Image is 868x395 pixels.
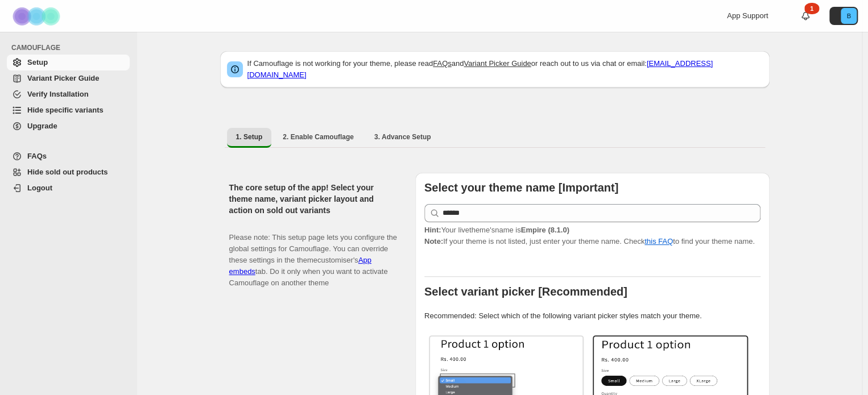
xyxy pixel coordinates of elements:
h2: The core setup of the app! Select your theme name, variant picker layout and action on sold out v... [229,182,397,216]
span: Logout [27,184,52,192]
span: 3. Advance Setup [374,132,431,142]
span: Hide specific variants [27,106,104,114]
a: Verify Installation [7,86,130,102]
b: Select variant picker [Recommended] [424,285,627,298]
span: 2. Enable Camouflage [283,132,354,142]
button: Avatar with initials B [829,7,858,25]
span: Avatar with initials B [841,8,857,24]
a: 1 [800,10,811,22]
strong: Hint: [424,226,441,234]
a: this FAQ [644,237,673,246]
a: FAQs [7,148,130,164]
a: Upgrade [7,118,130,134]
a: Setup [7,55,130,70]
p: Please note: This setup page lets you configure the global settings for Camouflage. You can overr... [229,221,397,289]
span: 1. Setup [236,132,263,142]
div: 1 [804,3,819,14]
span: App Support [727,11,768,20]
span: CAMOUFLAGE [11,43,131,52]
span: Hide sold out products [27,168,108,176]
b: Select your theme name [Important] [424,181,618,194]
a: Hide sold out products [7,164,130,180]
p: If Camouflage is not working for your theme, please read and or reach out to us via chat or email: [247,58,763,81]
span: Verify Installation [27,90,89,98]
a: Hide specific variants [7,102,130,118]
span: Variant Picker Guide [27,74,99,82]
p: Recommended: Select which of the following variant picker styles match your theme. [424,310,760,322]
a: Logout [7,180,130,196]
strong: Empire (8.1.0) [520,226,569,234]
p: If your theme is not listed, just enter your theme name. Check to find your theme name. [424,224,760,247]
img: Camouflage [9,1,66,32]
strong: Note: [424,237,443,246]
a: Variant Picker Guide [464,59,531,68]
a: FAQs [433,59,452,68]
text: B [846,13,850,19]
span: Setup [27,58,48,66]
span: Upgrade [27,122,57,130]
a: Variant Picker Guide [7,70,130,86]
span: FAQs [27,152,47,160]
span: Your live theme's name is [424,226,569,234]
